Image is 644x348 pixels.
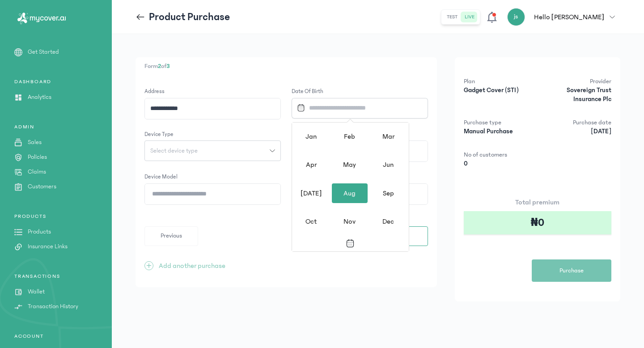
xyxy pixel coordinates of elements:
[464,77,535,86] p: Plan
[293,183,329,203] div: [DATE]
[145,148,203,154] span: Select device type
[540,127,611,136] p: [DATE]
[159,260,225,271] p: Add another purchase
[28,302,78,311] p: Transaction History
[144,87,165,96] label: Address
[293,155,329,174] div: Apr
[507,8,525,26] div: js
[443,12,461,22] button: test
[144,260,225,271] button: +Add another purchase
[332,212,368,231] div: Nov
[540,77,611,86] p: Provider
[464,150,535,159] p: No of customers
[28,138,42,147] p: Sales
[332,127,368,146] div: Feb
[464,159,535,168] p: 0
[144,130,174,139] label: Device Type
[144,226,198,246] button: Previous
[292,236,409,251] button: Toggle overlay
[370,183,406,203] div: Sep
[28,227,51,237] p: Products
[464,197,611,208] p: Total premium
[28,167,46,177] p: Claims
[532,259,611,282] button: Purchase
[293,127,329,146] div: Jan
[464,211,611,234] div: ₦0
[28,242,68,251] p: Insurance Links
[144,261,153,270] span: +
[149,10,230,24] p: Product Purchase
[464,86,535,95] p: Gadget Cover (STI)
[370,127,406,146] div: Mar
[28,47,59,57] p: Get Started
[540,86,611,104] p: Sovereign Trust Insurance Plc
[293,98,419,118] input: Datepicker input
[28,93,51,102] p: Analytics
[158,63,161,70] span: 2
[507,8,620,26] button: jsHello [PERSON_NAME]
[332,183,368,203] div: Aug
[540,118,611,127] p: Purchase date
[461,12,478,22] button: live
[28,182,56,191] p: Customers
[28,287,45,297] p: Wallet
[144,62,428,71] p: Form of
[464,127,535,136] p: Manual Purchase
[534,12,604,22] p: Hello [PERSON_NAME]
[559,266,584,276] span: Purchase
[144,140,281,161] button: Select device type
[292,87,428,96] label: Date of Birth
[28,153,47,162] p: Policies
[464,118,535,127] p: Purchase type
[161,231,182,241] span: Previous
[166,63,170,70] span: 3
[293,212,329,231] div: Oct
[370,212,406,231] div: Dec
[332,155,368,174] div: May
[144,173,178,182] label: Device Model
[370,155,406,174] div: Jun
